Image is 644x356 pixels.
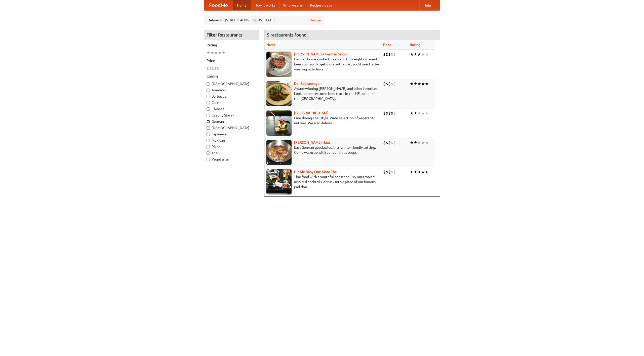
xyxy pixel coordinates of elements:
input: Cafe [207,101,210,104]
li: ★ [410,169,414,175]
h5: Rating [207,43,256,48]
label: American [207,88,256,93]
li: $ [393,140,396,145]
li: ★ [414,169,417,175]
li: $ [388,81,391,87]
input: Mexican [207,139,210,142]
label: Mexican [207,138,256,143]
a: [PERSON_NAME] Haus [294,140,330,144]
li: $ [393,169,396,175]
li: $ [212,66,214,71]
a: How it works [251,0,279,10]
a: [PERSON_NAME]'s German Saloon [294,52,348,56]
input: [DEMOGRAPHIC_DATA] [207,82,210,86]
li: $ [214,66,217,71]
a: Help [419,0,435,10]
li: $ [388,52,391,57]
li: ★ [414,52,417,57]
input: [DEMOGRAPHIC_DATA] [207,126,210,130]
input: Barbecue [207,95,210,98]
a: Price [383,43,391,47]
input: Vegetarian [207,158,210,161]
label: Pizza [207,144,256,149]
li: ★ [414,140,417,145]
input: Japanese [207,133,210,136]
a: Who we are [279,0,306,10]
li: ★ [222,50,225,56]
li: $ [393,110,396,116]
li: $ [207,66,209,71]
img: kohlhaus.jpg [266,140,292,165]
a: Name [266,43,276,47]
a: Der Speisewagen [294,82,321,86]
label: Barbecue [207,94,256,99]
li: ★ [218,50,222,56]
input: Pizza [207,145,210,148]
li: ★ [410,81,414,87]
label: Vegetarian [207,157,256,162]
input: American [207,89,210,92]
li: ★ [417,169,421,175]
li: ★ [414,81,417,87]
li: ★ [417,81,421,87]
li: ★ [207,50,210,56]
input: Chinese [207,107,210,111]
li: $ [393,52,396,57]
li: ★ [417,52,421,57]
input: Czech / Slovak [207,114,210,117]
label: Thai [207,150,256,155]
a: Recipe videos [306,0,336,10]
li: ★ [410,110,414,116]
li: ★ [421,140,425,145]
li: $ [383,169,386,175]
li: $ [383,81,386,87]
li: $ [217,66,219,71]
li: $ [386,110,388,116]
li: $ [383,52,386,57]
li: $ [386,169,388,175]
a: Rating [410,43,420,47]
div: Deliver to: [STREET_ADDRESS][US_STATE] [204,16,325,25]
li: ★ [421,81,425,87]
label: [DEMOGRAPHIC_DATA] [207,125,256,130]
li: ★ [421,52,425,57]
a: Home [233,0,251,10]
b: Hit Me Baby One More Thai [294,170,338,174]
a: [GEOGRAPHIC_DATA] [294,111,329,115]
p: German home-cooked meals and fifty-eight different beers on tap. To get more authentic, you'd nee... [266,57,379,72]
li: ★ [417,110,421,116]
li: $ [391,140,393,145]
img: satay.jpg [266,110,292,136]
li: $ [393,81,396,87]
li: $ [383,140,386,145]
li: ★ [425,110,429,116]
li: $ [386,81,388,87]
li: $ [209,66,212,71]
a: Change [309,18,321,23]
label: Japanese [207,132,256,137]
li: $ [391,52,393,57]
label: [DEMOGRAPHIC_DATA] [207,81,256,86]
img: speisewagen.jpg [266,81,292,106]
li: ★ [425,140,429,145]
li: $ [391,81,393,87]
ng-pluralize: 5 restaurants found! [267,32,308,37]
img: babythai.jpg [266,169,292,194]
input: German [207,120,210,123]
li: $ [386,52,388,57]
label: Cafe [207,100,256,105]
li: ★ [425,52,429,57]
li: ★ [410,52,414,57]
li: ★ [414,110,417,116]
li: $ [388,169,391,175]
li: $ [383,110,386,116]
li: $ [388,110,391,116]
p: Fine dining Thai-style. Wide selection of vegetarian entrées. We also deliver. [266,115,379,126]
p: East German specialties, in a family-friendly setting. Come warm up with our delicious soups. [266,145,379,155]
a: FoodMe [204,0,233,10]
img: esthers.jpg [266,52,292,77]
li: $ [391,169,393,175]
